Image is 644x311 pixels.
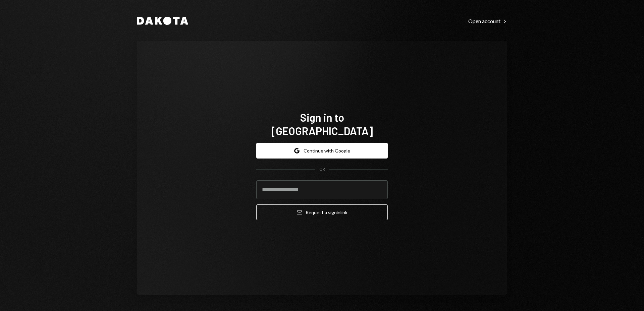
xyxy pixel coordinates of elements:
[468,17,507,24] a: Open account
[256,204,388,220] button: Request a signinlink
[256,111,388,137] h1: Sign in to [GEOGRAPHIC_DATA]
[256,143,388,159] button: Continue with Google
[319,167,325,172] div: OR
